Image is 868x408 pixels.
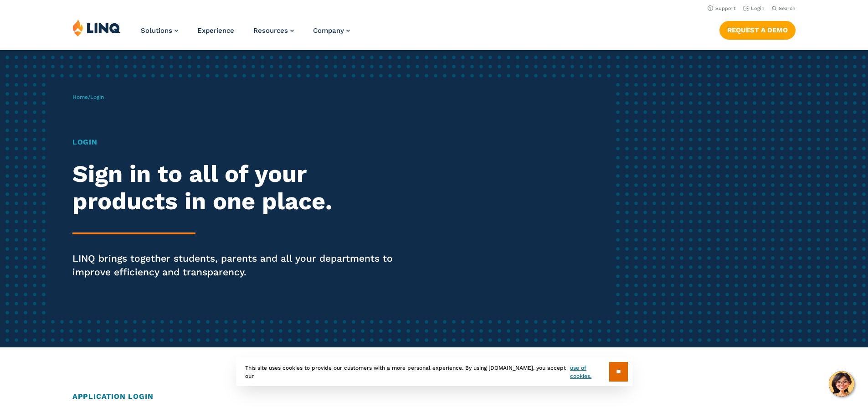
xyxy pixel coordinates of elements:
a: Request a Demo [719,21,796,39]
nav: Primary Navigation [141,19,350,49]
h2: Sign in to all of your products in one place. [72,160,407,215]
span: Solutions [141,26,172,35]
a: Experience [197,26,234,35]
button: Hello, have a question? Let’s chat. [829,371,854,397]
span: Search [779,5,796,11]
a: Solutions [141,26,178,35]
a: Support [708,5,736,11]
p: LINQ brings together students, parents and all your departments to improve efficiency and transpa... [72,252,407,279]
span: Login [90,94,104,100]
a: Login [743,5,765,11]
nav: Button Navigation [719,19,796,39]
h1: Login [72,137,407,148]
a: Home [72,94,88,100]
span: / [72,94,104,100]
div: This site uses cookies to provide our customers with a more personal experience. By using [DOMAIN... [236,357,632,386]
img: LINQ | K‑12 Software [72,19,121,36]
a: Company [313,26,350,35]
a: use of cookies. [570,364,609,380]
button: Open Search Bar [772,5,796,12]
a: Resources [253,26,294,35]
span: Resources [253,26,288,35]
span: Company [313,26,344,35]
